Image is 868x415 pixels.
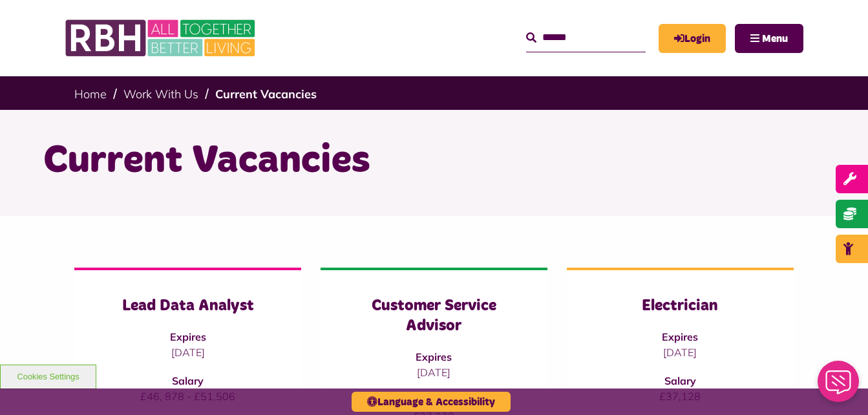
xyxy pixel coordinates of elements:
a: MyRBH [659,24,726,53]
h3: Lead Data Analyst [100,296,275,316]
strong: Salary [172,374,204,387]
h3: Customer Service Advisor [346,296,522,336]
iframe: Netcall Web Assistant for live chat [810,357,868,415]
h3: Electrician [593,296,768,316]
h1: Current Vacancies [43,136,825,186]
strong: Expires [662,330,698,343]
strong: Expires [170,330,206,343]
p: [DATE] [346,365,522,380]
p: [DATE] [593,345,768,360]
button: Navigation [735,24,803,53]
input: Search [526,24,646,52]
strong: Salary [664,374,696,387]
img: RBH [65,13,259,63]
a: Home [74,87,107,101]
p: [DATE] [100,345,275,360]
span: Menu [762,34,788,44]
a: Current Vacancies [215,87,317,101]
button: Language & Accessibility [352,392,511,412]
a: Work With Us [123,87,198,101]
strong: Expires [416,350,452,363]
